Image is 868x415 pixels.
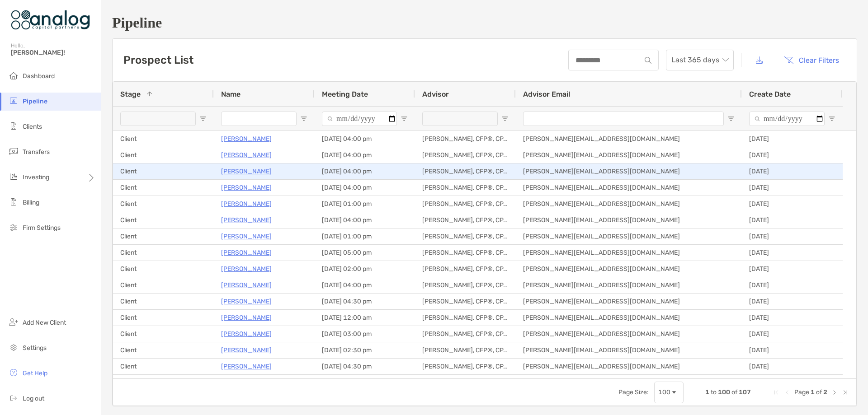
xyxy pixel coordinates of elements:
button: Open Filter Menu [501,115,509,122]
div: [PERSON_NAME][EMAIL_ADDRESS][DOMAIN_NAME] [516,261,742,277]
div: [PERSON_NAME], CFP®, CPA/PFS, CDFA [415,245,516,261]
a: [PERSON_NAME] [221,377,272,388]
a: [PERSON_NAME] [221,296,272,307]
div: Client [113,245,214,261]
div: [PERSON_NAME][EMAIL_ADDRESS][DOMAIN_NAME] [516,228,742,244]
div: [PERSON_NAME], CFP®, CPA/PFS, CDFA [415,277,516,293]
a: [PERSON_NAME] [221,214,272,226]
a: [PERSON_NAME] [221,280,272,291]
span: Page [794,388,809,396]
div: Last Page [842,389,849,396]
div: [DATE] [742,245,843,261]
div: [DATE] 04:00 pm [315,277,415,293]
div: Client [113,228,214,244]
div: [PERSON_NAME], CFP®, CPA/PFS, CDFA [415,342,516,358]
div: [PERSON_NAME], CFP®, CPA/PFS, CDFA [415,326,516,342]
img: dashboard icon [8,70,19,81]
div: [PERSON_NAME], CFP®, CPA/PFS, CDFA [415,294,516,309]
div: [PERSON_NAME][EMAIL_ADDRESS][DOMAIN_NAME] [516,180,742,196]
div: [DATE] [742,326,843,342]
div: Page Size [654,382,684,403]
button: Open Filter Menu [828,115,835,122]
span: 1 [705,388,709,396]
span: Name [221,90,241,98]
div: [DATE] 12:00 am [315,310,415,326]
span: of [816,388,822,396]
img: pipeline icon [8,95,19,106]
button: Open Filter Menu [727,115,735,122]
img: input icon [645,57,651,64]
span: Log out [23,395,44,402]
button: Open Filter Menu [401,115,408,122]
span: Stage [120,90,141,98]
span: Transfers [23,148,50,156]
p: [PERSON_NAME] [221,231,272,242]
div: First Page [773,389,780,396]
a: [PERSON_NAME] [221,133,272,145]
div: [DATE] 04:30 pm [315,359,415,374]
span: Meeting Date [322,90,368,98]
div: [DATE] [742,212,843,228]
div: [DATE] [742,310,843,326]
input: Advisor Email Filter Input [523,112,724,126]
div: Client [113,180,214,196]
div: [PERSON_NAME][EMAIL_ADDRESS][DOMAIN_NAME] [516,245,742,261]
span: 107 [739,388,751,396]
a: [PERSON_NAME] [221,247,272,258]
div: Client [113,163,214,179]
div: [DATE] 02:00 pm [315,261,415,277]
div: 100 [658,388,670,396]
div: Client [113,310,214,326]
div: Client [113,326,214,342]
h1: Pipeline [112,14,857,31]
div: [PERSON_NAME], CFP®, CPA/PFS, CDFA [415,359,516,374]
div: [PERSON_NAME][EMAIL_ADDRESS][DOMAIN_NAME] [516,196,742,212]
span: Firm Settings [23,224,61,232]
a: [PERSON_NAME] [221,149,272,161]
div: [PERSON_NAME][EMAIL_ADDRESS][DOMAIN_NAME] [516,131,742,147]
div: [DATE] 03:00 pm [315,326,415,342]
span: of [731,388,737,396]
div: [DATE] 05:00 pm [315,245,415,261]
div: [DATE] [742,228,843,244]
div: Client [113,375,214,391]
div: [PERSON_NAME], CFP®, CPA/PFS, CDFA [415,131,516,147]
button: Open Filter Menu [199,115,207,122]
div: Client [113,277,214,293]
a: [PERSON_NAME] [221,328,272,340]
img: transfers icon [8,146,19,157]
div: [DATE] [742,180,843,196]
div: [PERSON_NAME][EMAIL_ADDRESS][DOMAIN_NAME] [516,277,742,293]
div: [DATE] [742,147,843,163]
div: [DATE] 12:00 am [315,375,415,391]
a: [PERSON_NAME] [221,361,272,372]
a: [PERSON_NAME] [221,263,272,275]
div: [DATE] 04:00 pm [315,147,415,163]
span: Create Date [749,90,791,98]
div: [PERSON_NAME], CFP®, CPA/PFS, CDFA [415,261,516,277]
a: [PERSON_NAME] [221,198,272,210]
div: Next Page [831,389,838,396]
img: add_new_client icon [8,317,19,327]
span: Advisor [422,90,449,98]
input: Name Filter Input [221,112,297,126]
img: billing icon [8,196,19,207]
div: [DATE] [742,163,843,179]
div: [PERSON_NAME][EMAIL_ADDRESS][DOMAIN_NAME] [516,310,742,326]
span: Last 365 days [671,50,728,70]
div: [DATE] [742,342,843,358]
div: [PERSON_NAME], CFP®, CPA/PFS, CDFA [415,310,516,326]
div: [PERSON_NAME][EMAIL_ADDRESS][DOMAIN_NAME] [516,212,742,228]
img: firm-settings icon [8,222,19,233]
input: Create Date Filter Input [749,112,825,126]
span: Investing [23,173,49,181]
a: [PERSON_NAME] [221,182,272,193]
